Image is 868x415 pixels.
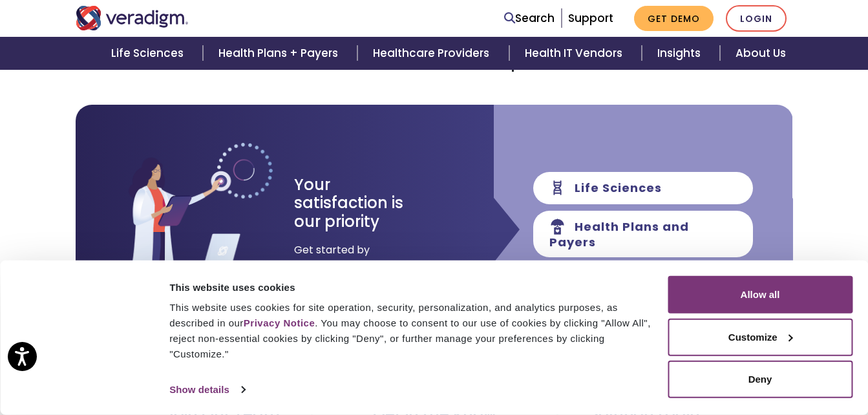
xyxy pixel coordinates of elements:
[357,37,509,70] a: Healthcare Providers
[726,5,787,32] a: Login
[76,6,189,30] img: Veradigm logo
[294,176,427,231] h3: Your satisfaction is our priority
[294,242,401,308] span: Get started by selecting a category and filling out a short form.
[611,43,852,399] iframe: Drift Chat Widget
[250,39,618,72] strong: Need help accessing your account or troubleshooting an issue? Get in touch with a customer succes...
[720,37,801,70] a: About Us
[634,6,714,31] a: Get Demo
[169,300,653,362] div: This website uses cookies for site operation, security, personalization, and analytics purposes, ...
[169,279,653,295] div: This website uses cookies
[169,380,244,399] a: Show details
[509,37,642,70] a: Health IT Vendors
[203,37,357,70] a: Health Plans + Payers
[504,10,555,27] a: Search
[96,37,203,70] a: Life Sciences
[244,317,315,328] a: Privacy Notice
[568,10,613,26] a: Support
[642,37,720,70] a: Insights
